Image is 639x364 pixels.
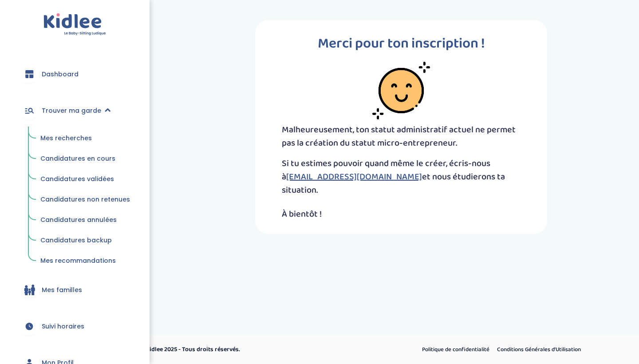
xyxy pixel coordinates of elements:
a: Candidatures annulées [34,212,136,229]
span: Dashboard [42,70,79,79]
p: Merci pour ton inscription ! [282,33,521,55]
a: Trouver ma garde [13,95,136,127]
a: Politique de confidentialité [419,344,493,356]
span: Candidatures backup [40,236,112,245]
a: Suivi horaires [13,310,136,342]
span: Candidatures non retenues [40,195,130,204]
span: Candidatures en cours [40,154,115,163]
a: Candidatures en cours [34,150,136,167]
img: smiley-face [372,62,430,119]
p: Malheureusement, ton statut administratif actuel ne permet pas la création du statut micro-entrep... [282,123,521,150]
p: Si tu estimes pouvoir quand même le créer, écris-nous à et nous étudierons ta situation. [282,157,521,197]
span: Suivi horaires [42,322,84,331]
a: Mes familles [13,274,136,306]
a: Candidatures non retenues [34,191,136,208]
a: [EMAIL_ADDRESS][DOMAIN_NAME] [286,170,422,184]
a: Candidatures validées [34,171,136,188]
span: Candidatures annulées [40,215,117,224]
a: Mes recommandations [34,253,136,269]
span: Mes recommandations [40,256,116,265]
a: Dashboard [13,58,136,90]
span: Candidatures validées [40,174,114,183]
p: À bientôt ! [282,207,521,221]
a: Candidatures backup [34,232,136,249]
span: Mes familles [42,285,82,295]
span: Trouver ma garde [42,106,101,115]
a: Conditions Générales d’Utilisation [494,344,584,356]
p: © Kidlee 2025 - Tous droits réservés. [140,345,357,354]
span: Mes recherches [40,134,92,142]
a: Mes recherches [34,130,136,147]
img: logo.svg [43,13,106,36]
